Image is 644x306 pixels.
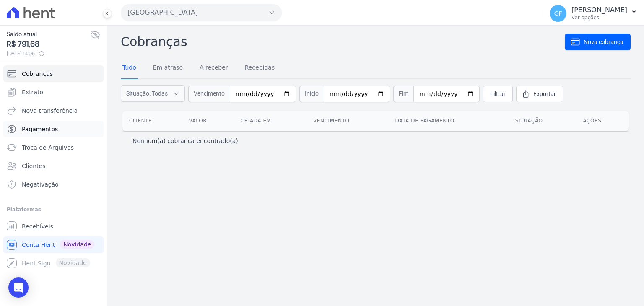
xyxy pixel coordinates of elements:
a: Troca de Arquivos [3,139,104,156]
span: Recebíveis [22,222,53,231]
span: R$ 791,68 [7,39,90,50]
div: Open Intercom Messenger [8,277,29,298]
span: Nova cobrança [584,38,623,46]
span: Nova transferência [22,106,78,115]
a: Pagamentos [3,121,104,137]
span: Exportar [533,90,556,98]
span: GF [554,10,562,16]
a: Conta Hent Novidade [3,236,104,253]
th: Valor [182,111,234,131]
p: [PERSON_NAME] [571,6,627,14]
p: Nenhum(a) cobrança encontrado(a) [132,137,238,145]
th: Criada em [234,111,306,131]
span: Saldo atual [7,30,90,39]
span: Novidade [60,240,94,249]
span: Extrato [22,88,43,96]
div: Plataformas [7,205,100,215]
a: Exportar [516,86,563,102]
a: Recebidas [243,57,277,79]
button: [GEOGRAPHIC_DATA] [121,4,282,21]
th: Situação [509,111,576,131]
a: Filtrar [483,86,513,102]
h2: Cobranças [121,32,565,51]
th: Cliente [122,111,182,131]
span: Vencimento [188,86,230,102]
a: Nova cobrança [565,34,631,50]
th: Ações [576,111,629,131]
span: Situação: Todas [126,89,168,98]
a: Tudo [121,57,138,79]
span: Cobranças [22,70,53,78]
a: Recebíveis [3,218,104,235]
a: Nova transferência [3,102,104,119]
th: Vencimento [306,111,389,131]
a: Extrato [3,84,104,101]
span: Negativação [22,180,59,189]
span: Clientes [22,162,45,170]
span: [DATE] 14:05 [7,50,90,57]
th: Data de pagamento [389,111,509,131]
p: Ver opções [571,14,627,21]
nav: Sidebar [7,65,100,272]
span: Fim [393,86,413,102]
span: Pagamentos [22,125,58,133]
a: Clientes [3,158,104,174]
a: A receber [198,57,230,79]
span: Início [299,86,324,102]
a: Cobranças [3,65,104,82]
span: Filtrar [490,90,506,98]
a: Em atraso [151,57,184,79]
span: Troca de Arquivos [22,143,74,152]
a: Negativação [3,176,104,193]
button: Situação: Todas [121,85,185,102]
span: Conta Hent [22,241,55,249]
button: GF [PERSON_NAME] Ver opções [543,2,644,25]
